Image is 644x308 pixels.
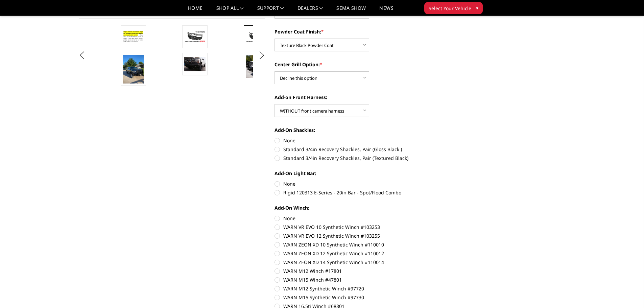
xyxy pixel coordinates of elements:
[77,50,87,61] button: Previous
[275,137,461,144] label: None
[275,241,461,248] label: WARN ZEON XD 10 Synthetic Winch #110010
[246,55,267,78] img: T2 Series - Extreme Front Bumper (receiver or winch)
[275,204,461,211] label: Add-On Winch:
[275,250,461,257] label: WARN ZEON XD 12 Synthetic Winch #110012
[610,276,644,308] iframe: Chat Widget
[275,180,461,187] label: None
[275,189,461,196] label: Rigid 120313 E-Series - 20in Bar - Spot/Flood Combo
[275,94,461,101] label: Add-on Front Harness:
[275,170,461,177] label: Add-On Light Bar:
[216,6,244,16] a: shop all
[275,223,461,231] label: WARN VR EVO 10 Synthetic Winch #103253
[275,276,461,283] label: WARN M15 Winch #47801
[123,29,144,44] img: T2 Series - Extreme Front Bumper (receiver or winch)
[429,5,471,12] span: Select Your Vehicle
[188,6,202,16] a: Home
[123,55,144,84] img: T2 Series - Extreme Front Bumper (receiver or winch)
[275,294,461,301] label: WARN M15 Synthetic Winch #97730
[424,2,483,14] button: Select Your Vehicle
[275,232,461,239] label: WARN VR EVO 12 Synthetic Winch #103255
[257,50,267,61] button: Next
[275,215,461,222] label: None
[379,6,393,16] a: News
[275,267,461,275] label: WARN M12 Winch #17801
[336,6,366,16] a: SEMA Show
[184,57,206,71] img: T2 Series - Extreme Front Bumper (receiver or winch)
[275,28,461,35] label: Powder Coat Finish:
[476,4,478,11] span: ▾
[257,6,284,16] a: Support
[275,155,461,162] label: Standard 3/4in Recovery Shackles, Pair (Textured Black)
[184,31,206,43] img: T2 Series - Extreme Front Bumper (receiver or winch)
[275,146,461,153] label: Standard 3/4in Recovery Shackles, Pair (Gloss Black )
[275,61,461,68] label: Center Grill Option:
[297,6,323,16] a: Dealers
[275,259,461,266] label: WARN ZEON XD 14 Synthetic Winch #110014
[246,31,267,43] img: T2 Series - Extreme Front Bumper (receiver or winch)
[275,285,461,292] label: WARN M12 Synthetic Winch #97720
[275,126,461,134] label: Add-On Shackles:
